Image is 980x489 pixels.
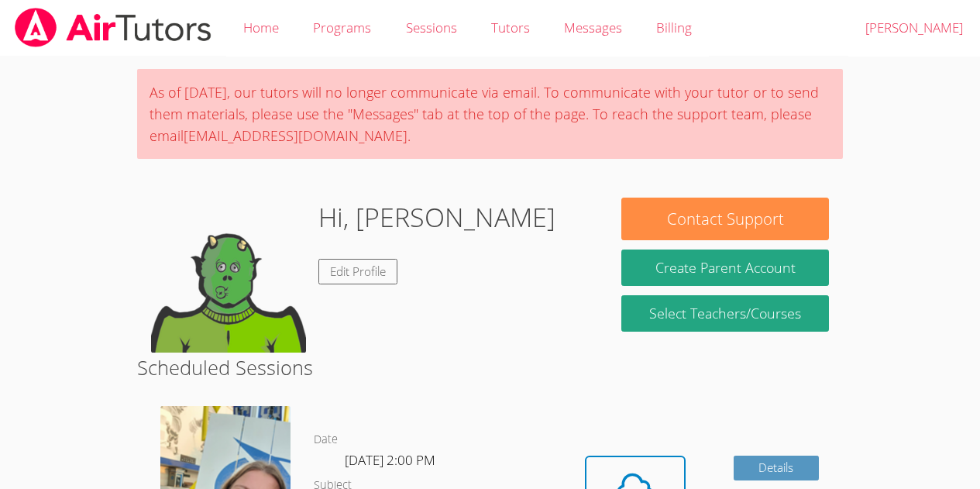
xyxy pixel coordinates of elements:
[564,19,622,36] span: Messages
[621,198,828,240] button: Contact Support
[345,451,435,469] span: [DATE] 2:00 PM
[151,198,306,353] img: default.png
[318,198,555,237] h1: Hi, [PERSON_NAME]
[137,353,843,382] h2: Scheduled Sessions
[314,430,338,449] dt: Date
[318,259,397,284] a: Edit Profile
[137,69,843,159] div: As of [DATE], our tutors will no longer communicate via email. To communicate with your tutor or ...
[621,295,828,332] a: Select Teachers/Courses
[13,8,213,47] img: airtutors_banner-c4298cdbf04f3fff15de1276eac7730deb9818008684d7c2e4769d2f7ddbe033.png
[621,250,828,286] button: Create Parent Account
[734,456,819,481] a: Details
